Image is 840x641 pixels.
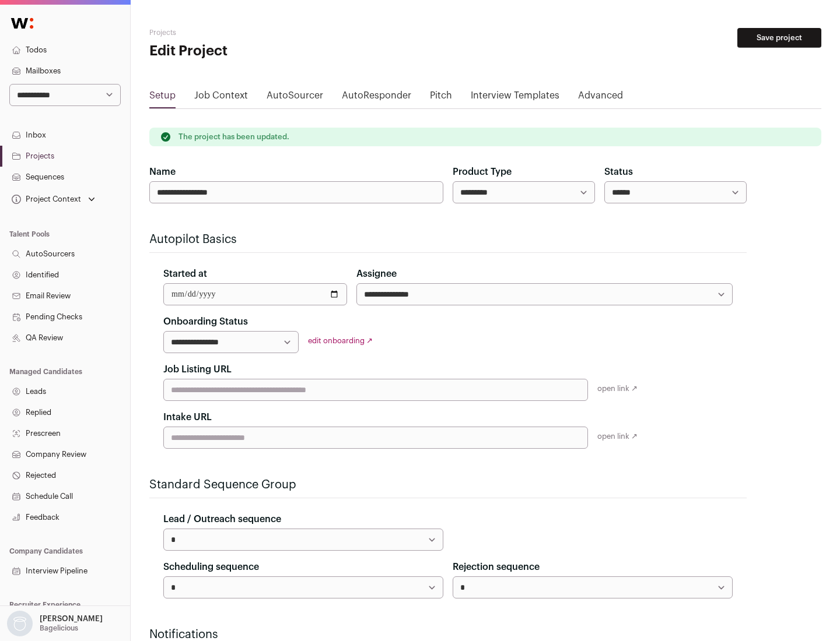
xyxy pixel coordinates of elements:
label: Onboarding Status [163,315,248,329]
p: [PERSON_NAME] [40,614,103,624]
button: Open dropdown [9,191,97,207]
img: Wellfound [5,12,40,35]
img: nopic.png [7,611,33,636]
label: Status [604,165,633,179]
h2: Projects [149,28,373,37]
p: Bagelicious [40,624,78,633]
a: Advanced [578,89,623,107]
a: Interview Templates [471,89,559,107]
a: AutoSourcer [267,89,323,107]
button: Save project [737,28,821,48]
label: Rejection sequence [453,560,540,574]
label: Scheduling sequence [163,560,259,574]
a: Job Context [194,89,248,107]
div: Project Context [9,195,81,204]
h1: Edit Project [149,42,373,61]
a: Setup [149,89,176,107]
label: Job Listing URL [163,362,232,376]
a: AutoResponder [342,89,411,107]
h2: Standard Sequence Group [149,477,747,493]
label: Product Type [453,165,512,179]
p: The project has been updated. [178,132,289,142]
label: Assignee [356,267,397,281]
button: Open dropdown [5,611,105,636]
label: Started at [163,267,207,281]
a: Pitch [430,89,452,107]
label: Intake URL [163,410,212,424]
a: edit onboarding ↗ [308,337,373,344]
label: Lead / Outreach sequence [163,512,281,526]
h2: Autopilot Basics [149,231,747,248]
label: Name [149,165,176,179]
